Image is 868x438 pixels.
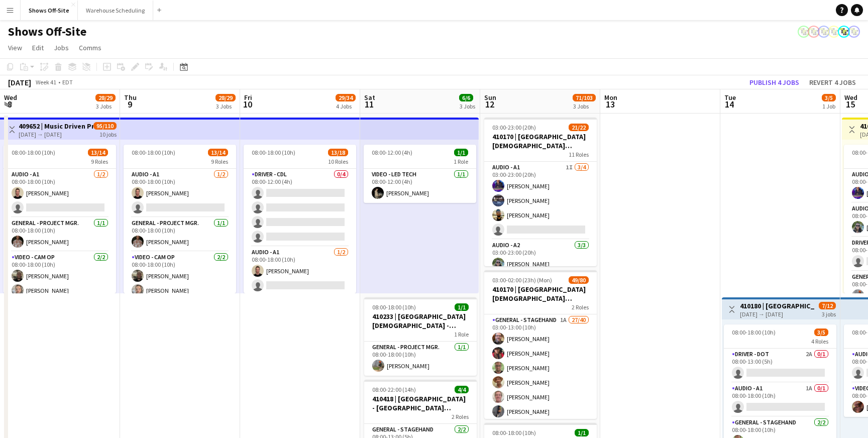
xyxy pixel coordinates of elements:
[805,76,860,89] button: Revert 4 jobs
[484,118,597,266] div: 03:00-23:00 (20h)21/22410170 | [GEOGRAPHIC_DATA][DEMOGRAPHIC_DATA] ACCESS 202511 RolesAudio - A11...
[484,240,597,303] app-card-role: Audio - A23/303:00-23:00 (20h)[PERSON_NAME]
[28,41,48,54] a: Edit
[4,217,116,252] app-card-role: General - Project Mgr.1/108:00-18:00 (10h)[PERSON_NAME]
[244,145,356,293] div: 08:00-18:00 (10h)13/1810 RolesDriver - CDL0/408:00-12:00 (4h) Audio - A11/208:00-18:00 (10h)[PERS...
[460,102,475,110] div: 3 Jobs
[569,124,589,131] span: 21/22
[484,270,597,419] app-job-card: 03:00-02:00 (23h) (Mon)49/80410170 | [GEOGRAPHIC_DATA][DEMOGRAPHIC_DATA] ACCESS 20252 RolesGenera...
[4,41,26,54] a: View
[724,383,836,417] app-card-role: Audio - A11A0/108:00-18:00 (10h)
[372,303,416,311] span: 08:00-18:00 (10h)
[484,162,597,240] app-card-role: Audio - A11I3/403:00-23:00 (20h)[PERSON_NAME][PERSON_NAME][PERSON_NAME]
[818,26,830,38] app-user-avatar: Labor Coordinator
[243,98,252,110] span: 10
[492,276,552,284] span: 03:00-02:00 (23h) (Mon)
[4,93,17,102] span: Wed
[132,149,175,156] span: 08:00-18:00 (10h)
[572,303,589,311] span: 2 Roles
[3,98,17,110] span: 8
[4,252,116,300] app-card-role: Video - Cam Op2/208:00-18:00 (10h)[PERSON_NAME][PERSON_NAME]
[573,94,596,101] span: 71/103
[88,149,108,156] span: 13/14
[336,94,356,101] span: 29/34
[454,149,468,156] span: 1/1
[363,98,375,110] span: 11
[483,98,496,110] span: 12
[32,43,44,52] span: Edit
[573,102,595,110] div: 3 Jobs
[723,98,736,110] span: 14
[124,145,236,293] div: 08:00-18:00 (10h)13/149 RolesAudio - A11/208:00-18:00 (10h)[PERSON_NAME] General - Project Mgr.1/...
[124,169,236,217] app-card-role: Audio - A11/208:00-18:00 (10h)[PERSON_NAME]
[604,93,617,102] span: Mon
[724,349,836,383] app-card-role: Driver - DOT2A0/108:00-13:00 (5h)
[745,76,803,89] button: Publish 4 jobs
[50,41,73,54] a: Jobs
[8,77,31,87] div: [DATE]
[822,309,836,318] div: 3 jobs
[811,338,828,345] span: 4 Roles
[4,145,116,293] app-job-card: 08:00-18:00 (10h)13/149 RolesAudio - A11/208:00-18:00 (10h)[PERSON_NAME] General - Project Mgr.1/...
[123,98,137,110] span: 9
[740,301,815,310] h3: 410180 | [GEOGRAPHIC_DATA] - [PERSON_NAME] Arts Lawn
[8,43,22,52] span: View
[814,328,828,336] span: 3/5
[216,102,235,110] div: 3 Jobs
[8,24,86,39] h1: Shows Off-Site
[822,102,835,110] div: 1 Job
[724,93,736,102] span: Tue
[19,131,93,138] div: [DATE] → [DATE]
[95,94,116,101] span: 28/29
[4,169,116,217] app-card-role: Audio - A11/208:00-18:00 (10h)[PERSON_NAME]
[124,93,137,102] span: Thu
[603,98,617,110] span: 13
[569,151,589,158] span: 11 Roles
[740,310,815,318] div: [DATE] → [DATE]
[492,429,536,436] span: 08:00-18:00 (10h)
[244,247,356,295] app-card-role: Audio - A11/208:00-18:00 (10h)[PERSON_NAME]
[124,252,236,300] app-card-role: Video - Cam Op2/208:00-18:00 (10h)[PERSON_NAME][PERSON_NAME]
[364,312,477,330] h3: 410233 | [GEOGRAPHIC_DATA][DEMOGRAPHIC_DATA] - Frequency Camp FFA 2025
[454,331,469,338] span: 1 Role
[328,149,348,156] span: 13/18
[336,102,355,110] div: 4 Jobs
[364,93,375,102] span: Sat
[459,94,473,101] span: 6/6
[798,26,810,38] app-user-avatar: Labor Coordinator
[244,169,356,247] app-card-role: Driver - CDL0/408:00-12:00 (4h)
[208,149,228,156] span: 13/14
[54,43,69,52] span: Jobs
[484,285,597,303] h3: 410170 | [GEOGRAPHIC_DATA][DEMOGRAPHIC_DATA] ACCESS 2025
[838,26,850,38] app-user-avatar: Labor Coordinator
[79,43,101,52] span: Comms
[252,149,295,156] span: 08:00-18:00 (10h)
[364,169,476,203] app-card-role: Video - LED Tech1/108:00-12:00 (4h)[PERSON_NAME]
[364,145,476,203] div: 08:00-12:00 (4h)1/11 RoleVideo - LED Tech1/108:00-12:00 (4h)[PERSON_NAME]
[91,158,108,165] span: 9 Roles
[75,41,105,54] a: Comms
[244,93,252,102] span: Fri
[364,394,477,412] h3: 410418 | [GEOGRAPHIC_DATA] - [GEOGRAPHIC_DATA] Porchfest
[828,26,840,38] app-user-avatar: Labor Coordinator
[78,1,153,20] button: Warehouse Scheduling
[372,149,412,156] span: 08:00-12:00 (4h)
[575,429,589,436] span: 1/1
[492,124,536,131] span: 03:00-23:00 (20h)
[808,26,820,38] app-user-avatar: Labor Coordinator
[21,1,78,20] button: Shows Off-Site
[484,93,496,102] span: Sun
[819,302,836,309] span: 7/12
[328,158,348,165] span: 10 Roles
[12,149,55,156] span: 08:00-18:00 (10h)
[455,386,469,393] span: 4/4
[19,122,93,131] h3: 409652 | Music Driven Productions ANCC 2025 Atl
[843,98,857,110] span: 15
[62,78,73,86] div: EDT
[454,158,468,165] span: 1 Role
[848,26,860,38] app-user-avatar: Labor Coordinator
[372,386,416,393] span: 08:00-22:00 (14h)
[484,132,597,150] h3: 410170 | [GEOGRAPHIC_DATA][DEMOGRAPHIC_DATA] ACCESS 2025
[452,413,469,420] span: 2 Roles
